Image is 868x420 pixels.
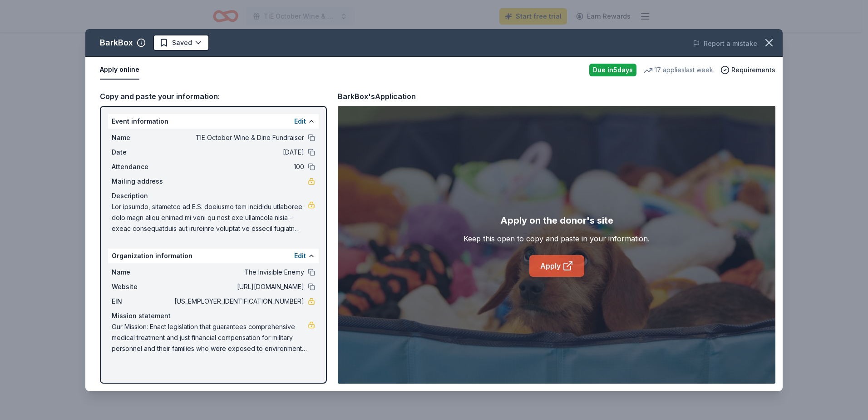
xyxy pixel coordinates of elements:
[112,201,308,234] span: Lor ipsumdo, sitametco ad E.S. doeiusmo tem incididu utlaboree dolo magn aliqu enimad mi veni qu ...
[112,161,173,172] span: Attendance
[173,147,304,158] span: [DATE]
[294,250,306,261] button: Edit
[589,64,636,76] div: Due in 5 days
[112,132,173,143] span: Name
[644,65,713,75] div: 17 applies last week
[108,114,319,129] div: Event information
[112,296,173,307] span: EIN
[112,321,308,354] span: Our Mission: Enact legislation that guarantees comprehensive medical treatment and just financial...
[112,147,173,158] span: Date
[173,296,304,307] span: [US_EMPLOYER_IDENTIFICATION_NUMBER]
[720,65,775,75] button: Requirements
[153,35,209,51] button: Saved
[294,116,306,127] button: Edit
[112,267,173,278] span: Name
[338,90,416,102] div: BarkBox's Application
[100,35,133,50] div: BarkBox
[100,90,327,102] div: Copy and paste your information:
[112,176,173,187] span: Mailing address
[693,38,757,49] button: Report a mistake
[500,213,613,228] div: Apply on the donor's site
[173,267,304,278] span: The Invisible Enemy
[173,132,304,143] span: TIE October Wine & Dine Fundraiser
[731,65,775,75] span: Requirements
[173,281,304,292] span: [URL][DOMAIN_NAME]
[464,233,650,244] div: Keep this open to copy and paste in your information.
[108,249,319,263] div: Organization information
[173,161,304,172] span: 100
[100,60,139,80] button: Apply online
[112,190,315,201] div: Description
[529,255,584,277] a: Apply
[112,281,173,292] span: Website
[112,310,315,321] div: Mission statement
[172,37,192,48] span: Saved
